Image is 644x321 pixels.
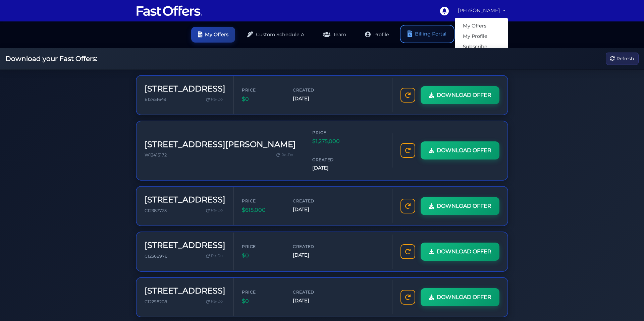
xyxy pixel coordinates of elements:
[145,97,166,102] span: E12451649
[616,55,634,62] span: Refresh
[455,31,508,42] a: My Profile
[437,247,491,256] span: DOWNLOAD OFFER
[312,129,353,136] span: Price
[293,87,333,93] span: Created
[242,206,282,214] span: $615,000
[145,208,167,213] span: C12387723
[437,293,491,302] span: DOWNLOAD OFFER
[437,146,491,155] span: DOWNLOAD OFFER
[145,140,296,149] h3: [STREET_ADDRESS][PERSON_NAME]
[240,27,311,43] a: Custom Schedule A
[145,195,225,205] h3: [STREET_ADDRESS]
[437,202,491,210] span: DOWNLOAD OFFER
[242,251,282,260] span: $0
[145,84,225,94] h3: [STREET_ADDRESS]
[203,297,225,306] a: Re-Do
[316,27,353,43] a: Team
[421,86,499,104] a: DOWNLOAD OFFER
[281,152,293,158] span: Re-Do
[242,198,282,204] span: Price
[293,243,333,250] span: Created
[211,207,223,213] span: Re-Do
[421,141,499,159] a: DOWNLOAD OFFER
[191,27,235,43] a: My Offers
[145,254,167,259] span: C12368976
[203,206,225,215] a: Re-Do
[421,197,499,215] a: DOWNLOAD OFFER
[421,243,499,261] a: DOWNLOAD OFFER
[293,198,333,204] span: Created
[619,295,639,315] iframe: Customerly Messenger Launcher
[312,137,353,146] span: $1,275,000
[455,4,508,17] a: [PERSON_NAME]
[312,156,353,163] span: Created
[454,18,508,65] div: [PERSON_NAME]
[5,55,97,63] h2: Download your Fast Offers:
[293,206,333,213] span: [DATE]
[242,95,282,104] span: $0
[242,297,282,306] span: $0
[358,27,396,43] a: Profile
[455,21,508,31] a: My Offers
[293,297,333,305] span: [DATE]
[145,152,167,157] span: W12415172
[293,289,333,295] span: Created
[211,299,223,305] span: Re-Do
[211,253,223,259] span: Re-Do
[437,91,491,100] span: DOWNLOAD OFFER
[274,151,296,159] a: Re-Do
[293,251,333,259] span: [DATE]
[455,42,508,52] a: Subscribe
[145,241,225,250] h3: [STREET_ADDRESS]
[203,252,225,260] a: Re-Do
[421,288,499,306] a: DOWNLOAD OFFER
[242,289,282,295] span: Price
[242,87,282,93] span: Price
[312,164,353,172] span: [DATE]
[606,53,639,65] button: Refresh
[211,97,223,103] span: Re-Do
[293,95,333,103] span: [DATE]
[145,299,167,304] span: C12298208
[401,26,453,42] a: Billing Portal
[145,286,225,296] h3: [STREET_ADDRESS]
[203,95,225,104] a: Re-Do
[242,243,282,250] span: Price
